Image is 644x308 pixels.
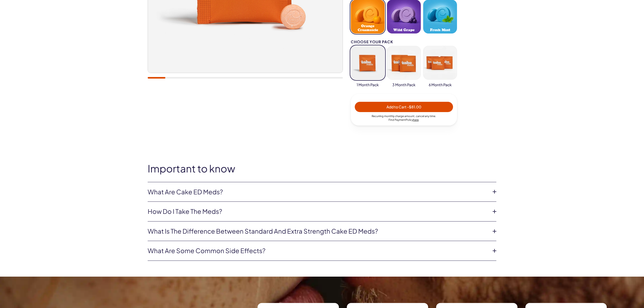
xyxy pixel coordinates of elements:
[357,82,379,88] span: 1 Month Pack
[393,28,414,32] span: Wild Grape
[148,207,488,216] a: How do I take the meds?
[389,118,406,121] span: Find Payment
[148,246,488,255] a: What are some common side effects?
[407,104,421,109] span: - $81.00
[386,104,421,109] span: Add to Cart
[351,40,457,44] div: Choose your pack
[148,163,496,174] h2: Important to know
[429,82,452,88] span: 6 Month Pack
[413,118,419,121] a: here
[148,227,488,236] a: What is the difference between Standard and Extra Strength Cake ED meds?
[430,28,450,32] span: Fresh Mint
[392,82,416,88] span: 3 Month Pack
[352,24,383,32] span: Orange Creamsicle
[355,114,453,122] div: Recurring monthly charge amount , cancel any time. Policy .
[148,187,488,196] a: What are Cake ED Meds?
[355,102,453,112] button: Add to Cart -$81.00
